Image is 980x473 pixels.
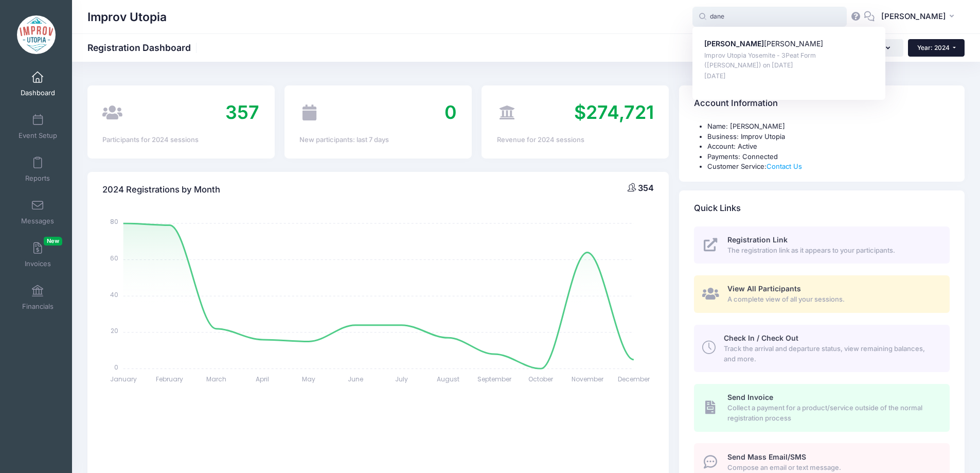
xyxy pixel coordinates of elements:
span: 354 [638,183,654,193]
tspan: December [618,375,650,383]
span: Financials [22,302,54,311]
span: Messages [21,217,54,225]
a: Send Invoice Collect a payment for a product/service outside of the normal registration process [694,384,950,431]
strong: [PERSON_NAME] [704,39,764,48]
button: [PERSON_NAME] [875,5,965,29]
span: Dashboard [21,89,55,97]
div: Revenue for 2024 sessions [497,135,654,145]
tspan: August [437,375,459,383]
tspan: 0 [114,362,118,371]
span: 0 [444,101,457,124]
span: New [44,237,62,246]
tspan: October [529,375,554,383]
span: Registration Link [727,235,788,244]
a: Check In / Check Out Track the arrival and departure status, view remaining balances, and more. [694,325,950,372]
tspan: 80 [110,217,118,226]
a: Messages [13,194,62,230]
a: Event Setup [13,109,62,145]
tspan: February [156,375,184,383]
div: New participants: last 7 days [299,135,456,145]
tspan: November [572,375,604,383]
li: Payments: Connected [707,152,950,162]
span: View All Participants [727,284,801,293]
tspan: July [396,375,408,383]
h4: Quick Links [694,194,741,223]
p: [PERSON_NAME] [704,39,874,49]
h4: Account Information [694,89,778,118]
span: Year: 2024 [917,44,950,51]
span: Send Mass Email/SMS [727,452,806,461]
li: Account: Active [707,142,950,152]
tspan: May [302,375,316,383]
h1: Improv Utopia [87,5,167,29]
a: Registration Link The registration link as it appears to your participants. [694,226,950,264]
a: InvoicesNew [13,237,62,273]
p: [DATE] [704,72,874,81]
span: Invoices [25,259,51,268]
tspan: June [348,375,363,383]
tspan: April [256,375,270,383]
a: Dashboard [13,66,62,102]
span: The registration link as it appears to your participants. [727,246,938,256]
tspan: 60 [110,254,118,262]
img: Improv Utopia [17,15,56,54]
span: [PERSON_NAME] [881,11,946,22]
span: Event Setup [19,131,57,140]
tspan: March [206,375,226,383]
span: Check In / Check Out [724,334,798,342]
span: A complete view of all your sessions. [727,294,938,305]
a: Financials [13,279,62,316]
span: Reports [25,174,50,183]
span: $274,721 [574,101,654,124]
div: Participants for 2024 sessions [102,135,259,145]
tspan: 40 [110,290,118,299]
a: View All Participants A complete view of all your sessions. [694,275,950,313]
span: Send Invoice [727,393,773,401]
h1: Registration Dashboard [87,42,200,53]
span: Track the arrival and departure status, view remaining balances, and more. [724,344,938,364]
li: Customer Service: [707,162,950,172]
li: Business: Improv Utopia [707,132,950,142]
li: Name: [PERSON_NAME] [707,121,950,132]
tspan: 20 [111,326,118,335]
p: Improv Utopia Yosemite - 3Peat Form ([PERSON_NAME]) on [DATE] [704,51,874,70]
input: Search by First Name, Last Name, or Email... [692,7,847,27]
a: Contact Us [767,162,802,170]
span: Collect a payment for a product/service outside of the normal registration process [727,403,938,423]
tspan: September [477,375,512,383]
span: Compose an email or text message. [727,463,938,473]
tspan: January [110,375,137,383]
h4: 2024 Registrations by Month [102,175,220,204]
span: 357 [225,101,259,124]
button: Year: 2024 [908,39,965,57]
a: Reports [13,151,62,187]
